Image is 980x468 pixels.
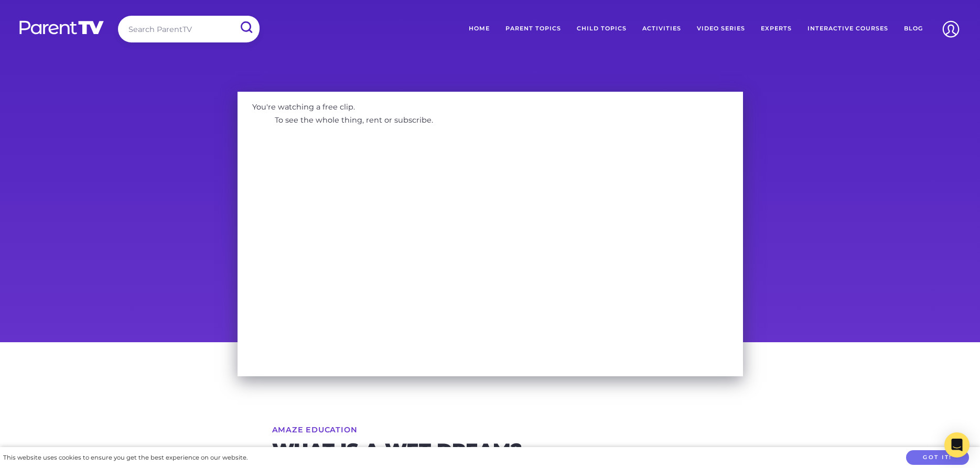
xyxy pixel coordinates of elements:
a: Amaze Education [272,426,358,433]
p: You're watching a free clip. [245,99,363,114]
a: Child Topics [569,16,634,42]
button: Got it! [906,450,969,465]
img: parenttv-logo-white.4c85aaf.svg [18,20,105,35]
a: Video Series [689,16,753,42]
input: Submit [232,16,260,39]
h2: What is a wet dream? [272,442,708,459]
a: Experts [753,16,800,42]
a: Blog [896,16,931,42]
div: Open Intercom Messenger [944,432,970,458]
a: Home [461,16,498,42]
a: Activities [634,16,689,42]
input: Search ParentTV [118,16,260,42]
a: Interactive Courses [800,16,896,42]
a: Parent Topics [498,16,569,42]
p: To see the whole thing, rent or subscribe. [267,113,441,128]
img: Account [938,16,964,42]
div: This website uses cookies to ensure you get the best experience on our website. [3,452,247,463]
